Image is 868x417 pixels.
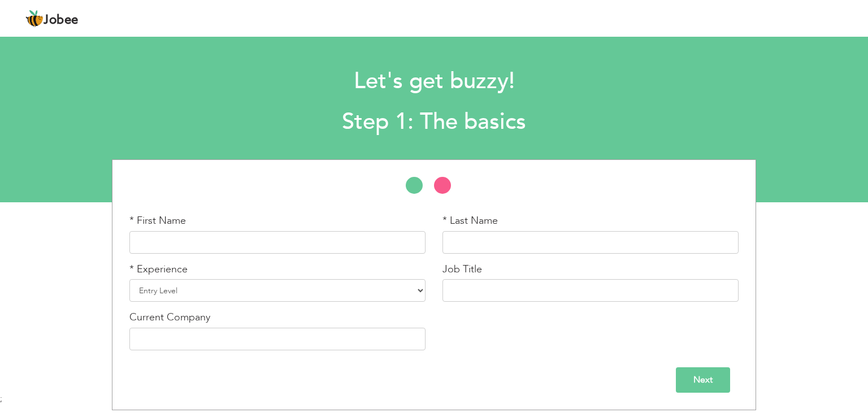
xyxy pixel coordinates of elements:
[676,367,730,393] input: Next
[129,310,210,325] label: Current Company
[129,262,188,277] label: * Experience
[129,214,186,228] label: * First Name
[117,107,751,137] h2: Step 1: The basics
[25,10,44,28] img: jobee.io
[44,14,79,27] span: Jobee
[442,214,498,228] label: * Last Name
[117,67,751,96] h1: Let's get buzzy!
[442,262,482,277] label: Job Title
